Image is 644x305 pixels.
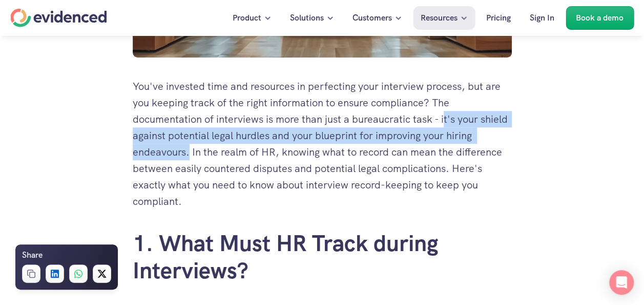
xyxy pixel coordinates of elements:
[576,11,624,25] p: Book a demo
[290,11,324,25] p: Solutions
[566,6,634,30] a: Book a demo
[22,249,43,262] h6: Share
[479,6,518,30] a: Pricing
[133,78,512,209] p: You've invested time and resources in perfecting your interview process, but are you keeping trac...
[522,6,562,30] a: Sign In
[421,11,458,25] p: Resources
[609,270,634,295] div: Open Intercom Messenger
[486,11,511,25] p: Pricing
[530,11,554,25] p: Sign In
[233,11,261,25] p: Product
[10,9,107,27] a: Home
[133,228,444,285] a: 1. What Must HR Track during Interviews?
[352,11,392,25] p: Customers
